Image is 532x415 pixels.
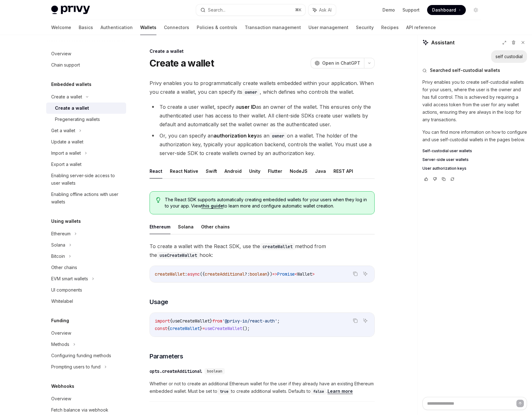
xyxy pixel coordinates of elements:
span: createWallet [170,326,200,331]
span: useCreateWallet [172,318,210,324]
div: Enabling offline actions with user wallets [51,191,122,206]
button: React [150,164,162,178]
div: Export a wallet [51,161,81,168]
div: Fetch balance via webhook [51,406,108,414]
span: < [295,271,297,277]
span: boolean [207,369,222,374]
div: Chain support [51,61,80,69]
span: useCreateWallet [205,326,242,331]
a: Connectors [164,20,189,35]
span: Promise [277,271,295,277]
span: }) [267,271,272,277]
a: Authentication [101,20,133,35]
div: Search... [208,6,225,14]
code: true [217,388,231,395]
a: Enabling server-side access to user wallets [46,170,126,189]
button: Android [224,164,242,178]
a: Demo [382,7,395,13]
div: Pregenerating wallets [55,116,100,123]
a: Overview [46,327,126,339]
a: this guide [201,203,223,209]
a: Server-side user wallets [422,157,527,162]
span: Searched self-custodial wallets [430,67,500,73]
code: false [311,388,327,395]
button: Java [315,164,326,178]
button: Search...⌘K [196,4,305,16]
span: => [272,271,277,277]
a: Enabling offline actions with user wallets [46,189,126,207]
li: To create a user wallet, specify a as an owner of the wallet. This ensures only the authenticated... [150,102,375,129]
h5: Embedded wallets [51,81,91,88]
div: Methods [51,341,69,348]
button: NodeJS [290,164,308,178]
button: Swift [206,164,217,178]
a: API reference [406,20,436,35]
svg: Tip [156,197,160,203]
span: createAdditional [205,271,245,277]
div: Other chains [51,264,77,271]
code: useCreateWallet [157,252,199,259]
a: Chain support [46,59,126,71]
span: Server-side user wallets [422,157,469,162]
span: The React SDK supports automatically creating embedded wallets for your users when they log in to... [165,197,368,209]
button: Copy the contents from the code block [351,270,359,278]
button: Ask AI [361,270,369,278]
img: light logo [51,6,90,14]
a: User management [308,20,348,35]
a: Whitelabel [46,296,126,307]
span: = [202,326,205,331]
a: Overview [46,393,126,404]
button: Flutter [268,164,282,178]
button: Toggle dark mode [471,5,481,15]
div: Configuring funding methods [51,352,111,359]
span: async [187,271,200,277]
div: Overview [51,329,71,337]
a: Other chains [46,262,126,273]
span: const [155,326,167,331]
div: Create a wallet [55,104,89,112]
span: Self-custodial user wallets [422,148,472,153]
p: You can find more information on how to configure and use self-custodial wallets in the pages below. [422,128,527,143]
a: Overview [46,48,126,59]
a: Pregenerating wallets [46,114,126,125]
strong: user ID [239,104,256,110]
span: Whether or not to create an additional Ethereum wallet for the user if they already have an exist... [150,380,375,395]
button: Solana [178,219,194,234]
button: React Native [170,164,198,178]
div: Get a wallet [51,127,75,134]
div: Overview [51,395,71,402]
div: Whitelabel [51,297,73,305]
button: Other chains [201,219,230,234]
span: Open in ChatGPT [322,60,360,66]
span: Ask AI [319,7,332,13]
button: REST API [333,164,353,178]
span: User authorization keys [422,166,466,171]
span: > [312,271,315,277]
button: Unity [249,164,260,178]
span: (); [242,326,250,331]
a: Configuring funding methods [46,350,126,361]
div: self custodial [495,53,523,60]
button: Ask AI [361,317,369,325]
code: createWallet [260,243,295,250]
span: createWallet [155,271,185,277]
div: UI components [51,286,82,294]
a: Learn more [328,388,353,394]
a: User authorization keys [422,166,527,171]
h5: Webhooks [51,382,74,390]
button: Copy the contents from the code block [351,317,359,325]
span: { [167,326,170,331]
a: Welcome [51,20,71,35]
p: Privy enables you to create self-custodial wallets for your users, where the user is the owner an... [422,78,527,123]
span: Wallet [297,271,312,277]
button: Ethereum [150,219,170,234]
button: Ask AI [308,4,336,16]
a: Export a wallet [46,159,126,170]
span: ?: [245,271,250,277]
div: Enabling server-side access to user wallets [51,172,122,187]
a: Dashboard [427,5,466,15]
h5: Using wallets [51,217,81,225]
code: owner [242,89,260,96]
a: Basics [79,20,93,35]
li: Or, you can specify an as an on a wallet. The holder of the authorization key, typically your app... [150,131,375,157]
